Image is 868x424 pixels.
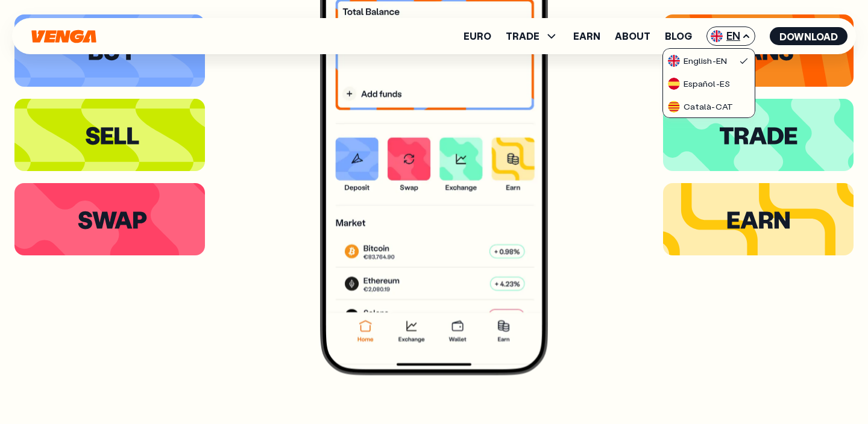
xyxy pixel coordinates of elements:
a: About [615,31,650,41]
div: Català - CAT [668,101,733,113]
button: Download [770,27,848,45]
div: Español - ES [668,78,730,90]
svg: Home [30,30,98,43]
img: flag-uk [711,30,723,42]
a: Euro [464,31,491,41]
span: TRADE [506,29,559,43]
a: flag-ukEnglish-EN [663,49,755,72]
div: English - EN [668,55,727,67]
a: flag-catCatalà-CAT [663,95,755,117]
a: Blog [665,31,692,41]
img: flag-cat [668,101,680,113]
a: Earn [573,31,600,41]
span: TRADE [506,31,539,41]
img: flag-uk [668,55,680,67]
img: flag-es [668,78,680,90]
a: flag-esEspañol-ES [663,72,755,95]
span: EN [706,26,755,46]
